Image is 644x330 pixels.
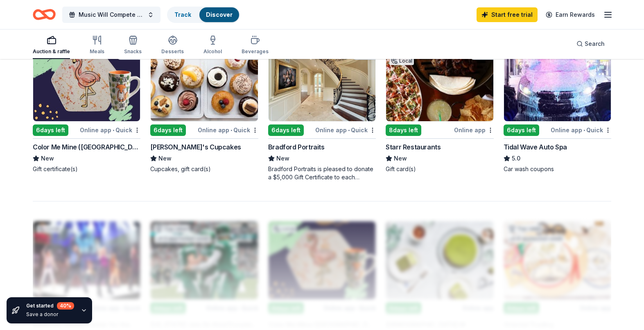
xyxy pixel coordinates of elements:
[203,32,222,59] button: Alcohol
[62,7,160,23] button: Music Will Compete for a Cause NYC
[150,142,241,152] div: [PERSON_NAME]'s Cupcakes
[348,127,350,133] span: •
[504,142,567,152] div: Tidal Wave Auto Spa
[585,39,605,49] span: Search
[583,127,585,133] span: •
[124,48,142,55] div: Snacks
[150,165,258,173] div: Cupcakes, gift card(s)
[504,43,611,173] a: Image for Tidal Wave Auto Spa6days leftOnline app•QuickTidal Wave Auto Spa5.0Car wash coupons
[389,57,414,65] div: Local
[230,127,232,133] span: •
[394,154,407,163] span: New
[161,48,184,55] div: Desserts
[174,11,191,18] a: Track
[33,124,68,136] div: 6 days left
[198,125,258,135] div: Online app Quick
[158,154,172,163] span: New
[504,43,611,121] img: Image for Tidal Wave Auto Spa
[242,32,269,59] button: Beverages
[33,142,140,152] div: Color Me Mine ([GEOGRAPHIC_DATA])
[454,125,494,135] div: Online app
[276,154,289,163] span: New
[504,165,611,173] div: Car wash coupons
[90,32,104,59] button: Meals
[151,43,258,121] img: Image for Molly's Cupcakes
[268,43,376,181] a: Image for Bradford Portraits20 applieslast week6days leftOnline app•QuickBradford PortraitsNewBra...
[33,165,140,173] div: Gift certificate(s)
[268,165,376,181] div: Bradford Portraits is pleased to donate a $5,000 Gift Certificate to each auction event, which in...
[206,11,233,18] a: Discover
[161,32,184,59] button: Desserts
[242,48,269,55] div: Beverages
[57,302,74,310] div: 40 %
[26,311,74,318] div: Save a donor
[90,48,104,55] div: Meals
[315,125,376,135] div: Online app Quick
[386,43,493,121] img: Image for Starr Restaurants
[79,10,144,20] span: Music Will Compete for a Cause NYC
[150,124,186,136] div: 6 days left
[33,48,70,55] div: Auction & raffle
[477,7,538,22] a: Start free trial
[113,127,114,133] span: •
[269,43,375,121] img: Image for Bradford Portraits
[386,165,493,173] div: Gift card(s)
[33,5,56,24] a: Home
[41,154,54,163] span: New
[504,124,539,136] div: 6 days left
[33,43,140,173] a: Image for Color Me Mine (Upper West Side)Local6days leftOnline app•QuickColor Me Mine ([GEOGRAPHI...
[512,154,520,163] span: 5.0
[124,32,142,59] button: Snacks
[33,32,70,59] button: Auction & raffle
[33,43,140,121] img: Image for Color Me Mine (Upper West Side)
[80,125,140,135] div: Online app Quick
[26,302,74,310] div: Get started
[167,7,240,23] button: TrackDiscover
[551,125,611,135] div: Online app Quick
[150,43,258,173] a: Image for Molly's Cupcakes6days leftOnline app•Quick[PERSON_NAME]'s CupcakesNewCupcakes, gift car...
[268,124,304,136] div: 6 days left
[386,142,441,152] div: Starr Restaurants
[570,36,611,52] button: Search
[386,124,421,136] div: 8 days left
[541,7,600,22] a: Earn Rewards
[268,142,325,152] div: Bradford Portraits
[386,43,493,173] a: Image for Starr Restaurants1 applylast weekLocal8days leftOnline appStarr RestaurantsNewGift card(s)
[203,48,222,55] div: Alcohol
